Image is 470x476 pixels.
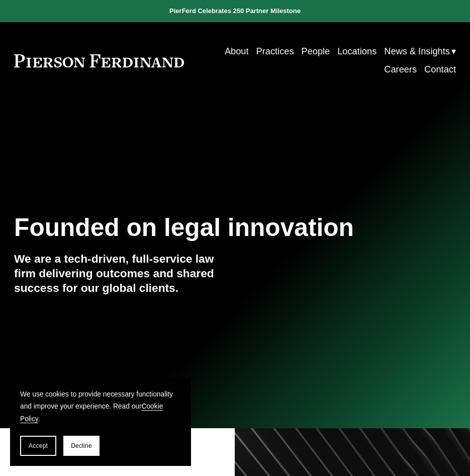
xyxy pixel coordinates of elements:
[384,61,417,79] a: Careers
[301,42,330,60] a: People
[63,436,100,456] button: Decline
[384,43,450,60] span: News & Insights
[424,61,456,79] a: Contact
[14,252,235,295] h4: We are a tech-driven, full-service law firm delivering outcomes and shared success for our global...
[384,42,456,60] a: folder dropdown
[225,42,249,60] a: About
[29,442,48,449] span: Accept
[256,42,294,60] a: Practices
[71,442,92,449] span: Decline
[20,388,181,426] p: We use cookies to provide necessary functionality and improve your experience. Read our .
[337,42,377,60] a: Locations
[10,378,191,466] section: Cookie banner
[20,436,56,456] button: Accept
[14,213,382,242] h1: Founded on legal innovation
